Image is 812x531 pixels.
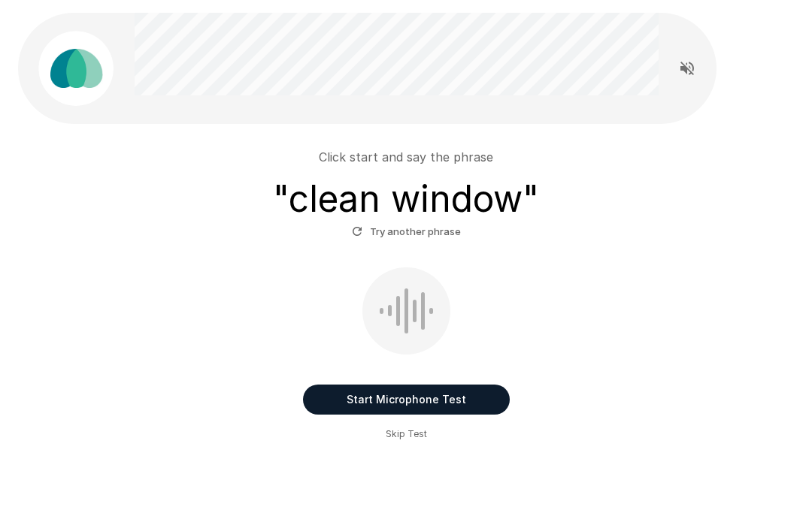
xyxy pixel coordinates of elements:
[672,53,702,83] button: Read questions aloud
[319,148,493,166] p: Click start and say the phrase
[273,178,539,220] h3: " clean window "
[303,385,510,415] button: Start Microphone Test
[386,427,427,442] span: Skip Test
[348,220,465,243] button: Try another phrase
[38,31,114,106] img: parachute_avatar.png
